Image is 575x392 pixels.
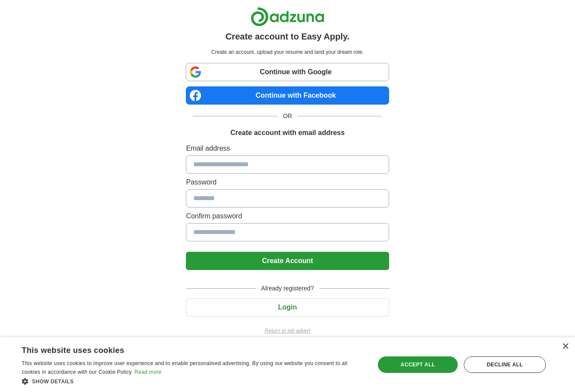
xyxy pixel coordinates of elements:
[186,86,389,105] a: Continue with Facebook
[186,252,389,270] button: Create Account
[188,48,387,56] p: Create an account, upload your resume and land your dream role.
[135,369,162,375] a: Read more, opens a new window
[464,356,546,373] div: Decline all
[32,379,74,385] span: Show details
[251,7,324,26] img: Adzuna logo
[186,327,389,335] a: Return to job advert
[22,343,343,356] div: This website uses cookies
[562,343,568,350] div: Close
[256,284,319,293] span: Already registered?
[186,211,389,221] label: Confirm password
[186,303,389,311] a: Login
[22,377,364,385] div: Show details
[186,298,389,316] button: Login
[186,143,389,154] label: Email address
[22,360,347,375] span: This website uses cookies to improve user experience and to enable personalised advertising. By u...
[230,128,344,138] h1: Create account with email address
[186,63,389,81] a: Continue with Google
[186,177,389,188] label: Password
[378,356,457,373] div: Accept all
[278,112,297,121] span: OR
[225,30,350,43] h1: Create account to Easy Apply.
